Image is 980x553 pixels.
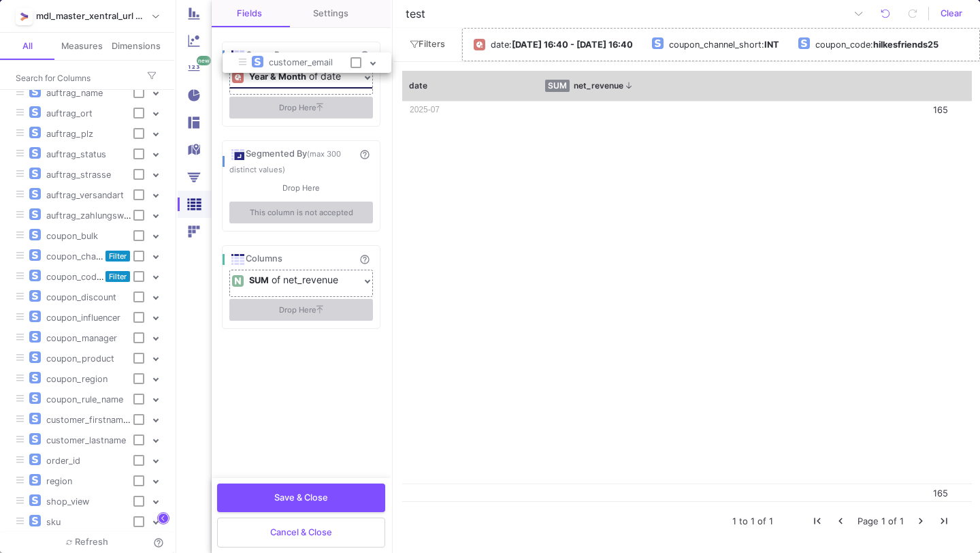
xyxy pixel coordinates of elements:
[229,251,350,268] div: Columns
[402,5,712,22] input: Widget title
[41,170,116,180] span: auftrag_strasse
[229,146,350,176] div: Segmented By
[279,304,323,315] span: Drop Here
[279,102,323,113] span: Drop Here
[873,39,938,50] b: hilkesfriends25
[491,35,509,55] div: date
[834,515,847,527] div: Previous Page
[41,210,146,221] span: auftrag_zahlungsweise
[41,292,122,302] span: coupon_discount
[933,104,948,115] span: 165
[41,415,133,425] span: customer_firstname
[66,537,109,547] span: Refresh
[409,80,427,91] div: date
[357,146,373,163] mat-icon: help_outline
[41,251,144,262] span: coupon_channel_short
[41,108,98,118] span: auftrag_ort
[41,149,112,159] span: auftrag_status
[574,80,623,91] div: net_revenue
[229,48,246,64] img: Group By icon
[769,516,773,526] span: 1
[538,101,955,118] div: 164.8879
[41,476,78,486] span: region
[249,270,269,291] div: SUM
[545,80,570,93] div: SUM
[217,518,385,548] button: Cancel & Close
[41,129,99,139] span: auftrag_plz
[157,512,169,524] y42-pane-control-button: Columns
[739,516,748,526] span: to
[468,33,644,57] button: date:[DATE] 16:40 - [DATE] 16:40
[941,3,962,24] span: Clear
[41,456,86,466] span: order_id
[402,101,538,118] div: 2025-07
[762,35,779,55] div: :
[41,333,122,343] span: coupon_manager
[249,67,306,87] div: Year & Month
[41,517,66,527] span: sku
[230,67,372,87] mat-expansion-panel-header: Year & Monthof date
[41,435,131,445] span: customer_lastname
[870,35,938,55] div: :
[512,39,633,50] b: [DATE] 16:40 - [DATE] 16:40
[394,28,462,61] button: Filters
[881,516,885,526] span: 1
[933,488,948,499] span: 165
[41,272,107,282] span: coupon_code
[793,33,949,57] button: coupon_code:hilkesfriends25
[197,56,211,65] div: new
[764,39,779,50] b: INT
[410,39,446,49] span: Filters
[41,88,108,98] span: auftrag_name
[313,8,348,19] div: Settings
[857,516,879,526] span: Page
[647,33,790,57] button: coupon_channel_short:INT
[229,251,246,268] img: Columns icon
[150,535,167,551] mat-icon: help_outline
[41,353,120,364] span: coupon_product
[246,270,272,291] button: SUM
[41,496,95,507] span: shop_view
[105,251,130,262] div: Filter
[272,274,360,285] div: of net_revenue
[888,516,897,526] span: of
[357,48,373,64] mat-icon: help_outline
[105,271,130,282] div: Filter
[938,515,950,527] div: Last Page
[900,516,904,526] span: 1
[178,54,212,82] button: new
[357,251,373,268] mat-icon: help_outline
[230,270,372,291] mat-expansion-panel-header: SUMof net_revenue
[41,394,129,405] span: coupon_rule_name
[915,515,927,527] div: Next Page
[274,492,328,503] span: Save & Close
[41,374,113,384] span: coupon_region
[41,190,129,200] span: auftrag_versandart
[282,183,320,193] span: Drop Here
[112,41,161,52] div: Dimensions
[217,484,385,512] button: Save & Close
[250,207,353,218] span: This column is not accepted
[270,527,332,537] span: Cancel & Close
[757,516,766,526] span: of
[669,35,762,55] div: coupon_channel_short
[41,231,103,241] span: coupon_bulk
[246,67,309,87] button: Year & Month
[41,313,126,323] span: coupon_influencer
[309,71,360,82] div: of date
[751,516,755,526] span: 1
[811,515,823,527] div: First Page
[229,146,246,163] img: Segmented By icon
[36,6,146,27] div: mdl_master_xentral_url - tbl_master_xentral_url_pre
[16,73,138,83] input: Search for Column Name
[538,484,955,501] div: 164.8879
[237,8,262,19] div: Fields
[410,105,440,115] div: 2025-07
[22,41,33,52] div: All
[732,516,736,526] span: 1
[509,35,633,55] div: :
[61,41,103,52] div: Measures
[229,48,350,64] div: Group By
[815,35,870,55] div: coupon_code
